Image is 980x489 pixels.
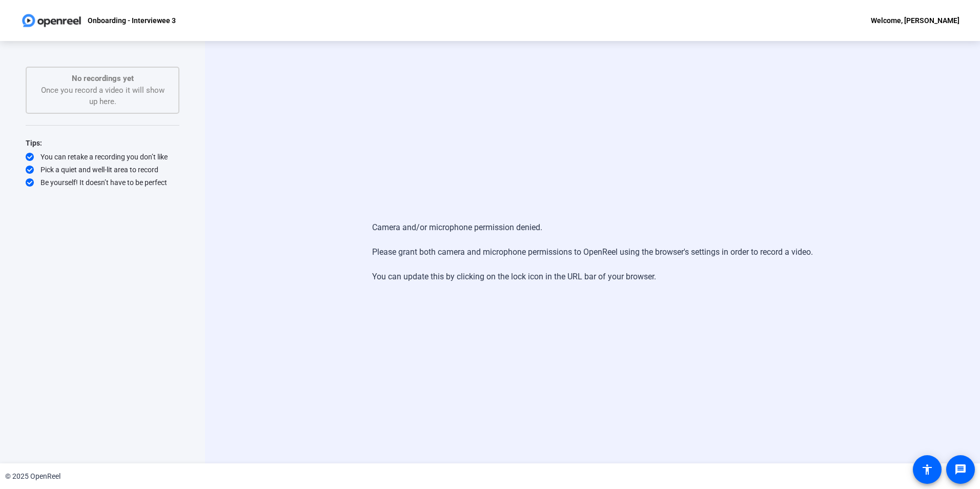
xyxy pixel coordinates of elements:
div: Camera and/or microphone permission denied. Please grant both camera and microphone permissions t... [372,211,813,293]
div: Welcome, [PERSON_NAME] [871,14,959,27]
mat-icon: accessibility [921,463,933,476]
mat-icon: message [954,463,967,476]
p: Onboarding - Interviewee 3 [88,14,176,27]
div: You can retake a recording you don’t like [26,152,179,162]
p: No recordings yet [37,73,168,85]
div: Be yourself! It doesn’t have to be perfect [26,177,179,188]
div: Pick a quiet and well-lit area to record [26,165,179,175]
div: Tips: [26,137,179,149]
div: © 2025 OpenReel [5,471,60,482]
img: OpenReel logo [21,10,83,31]
div: Once you record a video it will show up here. [37,73,168,108]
